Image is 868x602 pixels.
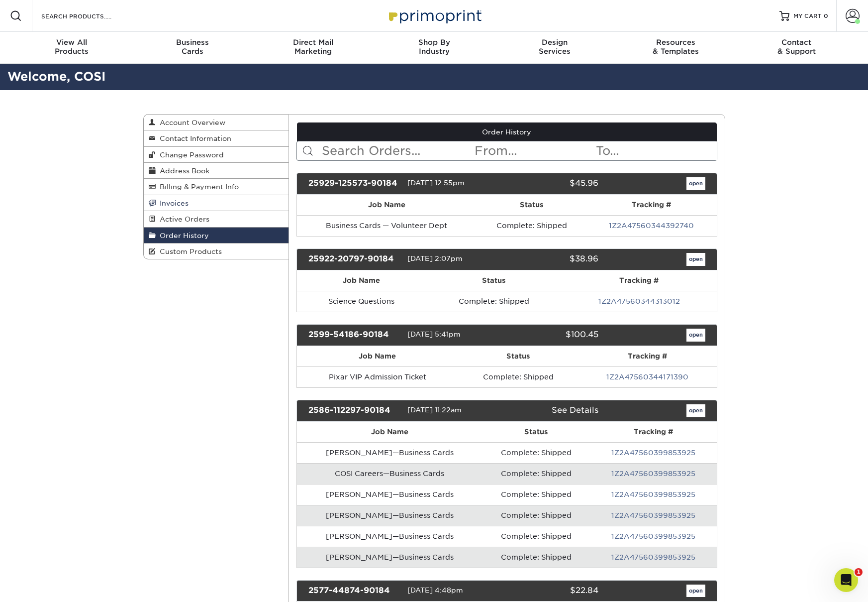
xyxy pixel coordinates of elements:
span: 0 [824,12,828,19]
a: 1Z2A47560399853925 [611,553,695,561]
span: Contact Information [156,134,231,142]
th: Status [458,346,579,366]
a: Custom Products [144,243,289,259]
a: Contact Information [144,130,289,146]
div: 2586-112297-90184 [301,404,407,417]
th: Job Name [297,346,458,366]
span: Custom Products [156,247,222,255]
a: 1Z2A47560344392740 [609,222,694,230]
a: 1Z2A47560399853925 [611,490,695,498]
td: Complete: Shipped [482,547,590,568]
td: Complete: Shipped [426,291,562,312]
td: Business Cards — Volunteer Dept [297,215,477,236]
td: Complete: Shipped [482,505,590,526]
td: Complete: Shipped [477,215,586,236]
a: 1Z2A47560399853925 [611,449,695,457]
div: 2599-54186-90184 [301,329,407,342]
td: [PERSON_NAME]—Business Cards [297,505,482,526]
input: To... [595,141,716,160]
th: Job Name [297,195,477,215]
th: Job Name [297,422,482,442]
a: 1Z2A47560399853925 [611,532,695,540]
a: Order History [144,228,289,243]
span: Invoices [156,199,189,207]
a: See Details [552,405,598,415]
th: Status [482,422,590,442]
td: Complete: Shipped [458,366,579,387]
div: & Templates [615,38,736,56]
a: Billing & Payment Info [144,179,289,195]
td: [PERSON_NAME]—Business Cards [297,442,482,463]
iframe: Intercom live chat [834,568,858,592]
a: 1Z2A47560344313012 [598,297,680,305]
span: Direct Mail [253,38,374,47]
a: BusinessCards [132,32,253,64]
span: Active Orders [156,215,209,223]
span: Order History [156,232,209,240]
th: Tracking # [586,195,716,215]
td: [PERSON_NAME]—Business Cards [297,547,482,568]
input: SEARCH PRODUCTS..... [40,10,137,22]
a: Active Orders [144,211,289,227]
a: Contact& Support [736,32,857,64]
div: $22.84 [499,585,606,598]
span: Resources [615,38,736,47]
a: open [686,329,705,342]
div: Services [494,38,615,56]
a: Order History [297,122,717,141]
div: $100.45 [499,329,606,342]
td: Pixar VIP Admission Ticket [297,366,458,387]
a: Account Overview [144,115,289,130]
td: [PERSON_NAME]—Business Cards [297,526,482,547]
a: open [686,253,705,266]
div: 25929-125573-90184 [301,177,407,190]
a: open [686,404,705,417]
a: Shop ByIndustry [374,32,494,64]
img: Primoprint [385,5,484,26]
span: Design [494,38,615,47]
th: Tracking # [579,346,716,366]
input: Search Orders... [321,141,474,160]
a: Resources& Templates [615,32,736,64]
div: Products [11,38,132,56]
a: 1Z2A47560399853925 [611,511,695,519]
div: 2577-44874-90184 [301,585,407,598]
a: Change Password [144,147,289,163]
a: Direct MailMarketing [253,32,374,64]
div: $45.96 [499,177,606,190]
div: Industry [374,38,494,56]
td: Science Questions [297,291,426,312]
span: Change Password [156,151,224,159]
td: [PERSON_NAME]—Business Cards [297,484,482,505]
span: MY CART [793,12,822,20]
a: DesignServices [494,32,615,64]
div: 25922-20797-90184 [301,253,407,266]
span: Shop By [374,38,494,47]
th: Tracking # [590,422,717,442]
span: Business [132,38,253,47]
span: Address Book [156,167,209,175]
span: Contact [736,38,857,47]
div: Cards [132,38,253,56]
a: 1Z2A47560399853925 [611,470,695,478]
span: [DATE] 11:22am [407,406,462,414]
span: [DATE] 5:41pm [407,330,461,338]
div: $38.96 [499,253,606,266]
a: open [686,177,705,190]
span: Billing & Payment Info [156,183,239,191]
span: [DATE] 12:55pm [407,179,465,187]
a: Invoices [144,195,289,211]
td: Complete: Shipped [482,442,590,463]
th: Status [426,270,562,291]
td: COSI Careers—Business Cards [297,463,482,484]
td: Complete: Shipped [482,463,590,484]
span: View All [11,38,132,47]
a: 1Z2A47560344171390 [606,373,688,381]
a: Address Book [144,163,289,179]
td: Complete: Shipped [482,526,590,547]
span: Account Overview [156,119,225,126]
div: Marketing [253,38,374,56]
th: Job Name [297,270,426,291]
span: 1 [855,568,863,576]
input: From... [474,141,595,160]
